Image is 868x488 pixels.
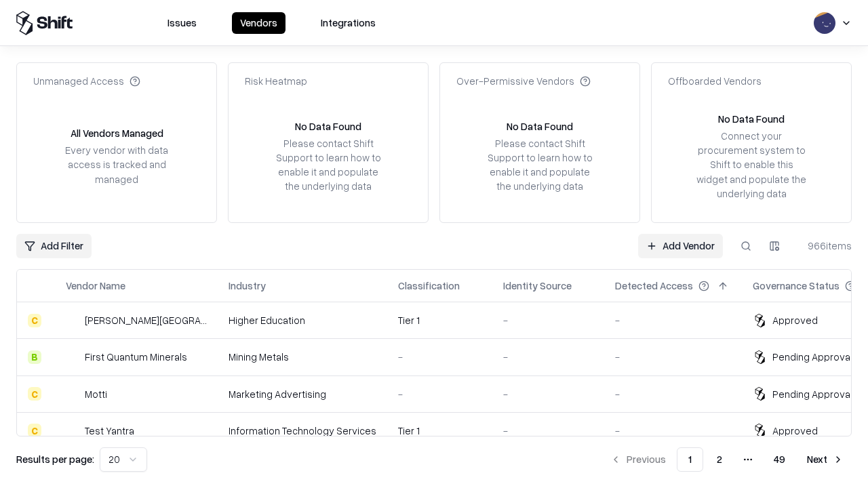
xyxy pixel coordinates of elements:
[272,136,384,194] div: Please contact Shift Support to learn how to enable it and populate the underlying data
[615,424,731,438] div: -
[638,234,723,258] a: Add Vendor
[507,119,573,134] div: No Data Found
[229,313,376,327] div: Higher Education
[763,447,796,472] button: 49
[85,387,107,401] div: Motti
[772,424,818,438] div: Approved
[753,279,840,293] div: Governance Status
[456,74,591,88] div: Over-Permissive Vendors
[772,387,852,401] div: Pending Approval
[313,12,384,34] button: Integrations
[229,279,266,293] div: Industry
[16,452,94,466] p: Results per page:
[60,143,173,186] div: Every vendor with data access is tracked and managed
[16,234,92,258] button: Add Filter
[229,387,376,401] div: Marketing Advertising
[615,279,693,293] div: Detected Access
[85,313,207,327] div: [PERSON_NAME][GEOGRAPHIC_DATA]
[28,424,41,437] div: C
[229,424,376,438] div: Information Technology Services
[503,424,593,438] div: -
[615,350,731,364] div: -
[484,136,596,194] div: Please contact Shift Support to learn how to enable it and populate the underlying data
[33,74,140,88] div: Unmanaged Access
[398,350,481,364] div: -
[398,279,460,293] div: Classification
[668,74,762,88] div: Offboarded Vendors
[245,74,307,88] div: Risk Heatmap
[797,239,852,253] div: 966 items
[677,447,703,472] button: 1
[28,387,41,401] div: C
[28,350,41,364] div: B
[295,119,361,134] div: No Data Found
[232,12,285,34] button: Vendors
[85,350,187,364] div: First Quantum Minerals
[503,313,593,327] div: -
[66,424,79,437] img: Test Yantra
[66,314,79,327] img: Reichman University
[398,387,481,401] div: -
[695,129,808,201] div: Connect your procurement system to Shift to enable this widget and populate the underlying data
[398,313,481,327] div: Tier 1
[772,350,852,364] div: Pending Approval
[799,447,852,472] button: Next
[772,313,818,327] div: Approved
[71,126,163,140] div: All Vendors Managed
[615,313,731,327] div: -
[159,12,205,34] button: Issues
[615,387,731,401] div: -
[602,447,852,472] nav: pagination
[66,279,125,293] div: Vendor Name
[503,279,572,293] div: Identity Source
[229,350,376,364] div: Mining Metals
[398,424,481,438] div: Tier 1
[706,447,733,472] button: 2
[28,314,41,327] div: C
[66,350,79,364] img: First Quantum Minerals
[85,424,134,438] div: Test Yantra
[718,112,785,126] div: No Data Found
[66,387,79,401] img: Motti
[503,350,593,364] div: -
[503,387,593,401] div: -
